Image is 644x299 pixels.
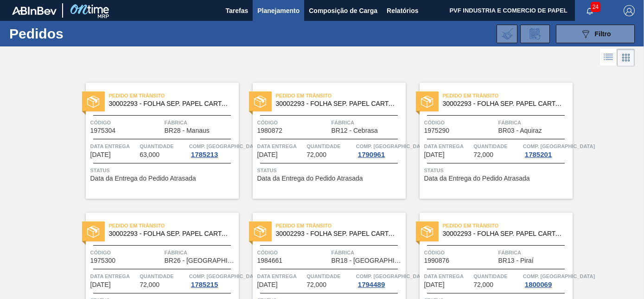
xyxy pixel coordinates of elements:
[523,142,570,158] a: Comp. [GEOGRAPHIC_DATA]1785201
[90,142,138,151] span: Data entrega
[276,91,406,100] span: Pedido em Trânsito
[257,127,283,134] span: 1980872
[257,175,363,182] span: Data da Entrega do Pedido Atrasada
[257,272,305,281] span: Data entrega
[276,221,406,230] span: Pedido em Trânsito
[520,25,550,43] div: Solicitação de Revisão de Pedidos
[356,272,403,288] a: Comp. [GEOGRAPHIC_DATA]1794489
[424,142,472,151] span: Data entrega
[90,166,236,175] span: Status
[189,272,236,288] a: Comp. [GEOGRAPHIC_DATA]1785215
[189,272,261,281] span: Comp. Carga
[109,100,231,107] span: 30002293 - FOLHA SEP. PAPEL CARTAO 1200x1000M 350g
[443,91,573,100] span: Pedido em Trânsito
[424,248,496,257] span: Código
[257,118,329,127] span: Código
[90,175,196,182] span: Data da Entrega do Pedido Atrasada
[387,5,418,16] span: Relatórios
[498,248,570,257] span: Fábrica
[165,257,236,264] span: BR26 - Uberlândia
[424,127,450,134] span: 1975290
[473,151,493,158] span: 72,000
[617,49,635,66] div: Visão em Cards
[421,96,433,108] img: status
[90,151,111,158] span: 12/08/2025
[257,248,329,257] span: Código
[306,272,354,281] span: Quantidade
[109,230,231,237] span: 30002293 - FOLHA SEP. PAPEL CARTAO 1200x1000M 350g
[332,248,403,257] span: Fábrica
[90,281,111,288] span: 12/08/2025
[90,257,116,264] span: 1975300
[276,230,398,237] span: 30002293 - FOLHA SEP. PAPEL CARTAO 1200x1000M 350g
[254,226,266,238] img: status
[523,142,595,151] span: Comp. Carga
[140,151,159,158] span: 63,000
[306,281,326,288] span: 72,000
[424,272,472,281] span: Data entrega
[257,166,403,175] span: Status
[165,127,210,134] span: BR28 - Manaus
[523,272,595,281] span: Comp. Carga
[189,151,220,158] div: 1785213
[90,272,138,281] span: Data entrega
[421,226,433,238] img: status
[140,142,187,151] span: Quantidade
[523,281,554,288] div: 1800069
[356,272,428,281] span: Comp. Carga
[257,142,305,151] span: Data entrega
[498,257,534,264] span: BR13 - Piraí
[109,91,239,100] span: Pedido em Trânsito
[257,5,300,16] span: Planejamento
[356,142,403,158] a: Comp. [GEOGRAPHIC_DATA]1790961
[189,142,236,158] a: Comp. [GEOGRAPHIC_DATA]1785213
[575,4,605,17] button: Notificações
[473,281,493,288] span: 72,000
[332,118,403,127] span: Fábrica
[624,5,635,16] img: Logout
[90,118,162,127] span: Código
[443,230,565,237] span: 30002293 - FOLHA SEP. PAPEL CARTAO 1200x1000M 350g
[109,221,239,230] span: Pedido em Trânsito
[189,142,261,151] span: Comp. Carga
[591,2,600,12] span: 24
[239,83,406,199] a: statusPedido em Trânsito30002293 - FOLHA SEP. PAPEL CARTAO 1200x1000M 350gCódigo1980872FábricaBR1...
[356,142,428,151] span: Comp. Carga
[424,118,496,127] span: Código
[90,248,162,257] span: Código
[443,100,565,107] span: 30002293 - FOLHA SEP. PAPEL CARTAO 1200x1000M 350g
[424,257,450,264] span: 1990876
[12,6,57,15] img: TNhmsLtSVTkK8tSr43FrP2fwEKptu5GPRR3wAAAABJRU5ErkJggg==
[424,281,445,288] span: 13/08/2025
[406,83,573,199] a: statusPedido em Trânsito30002293 - FOLHA SEP. PAPEL CARTAO 1200x1000M 350gCódigo1975290FábricaBR0...
[424,151,445,158] span: 12/08/2025
[356,281,387,288] div: 1794489
[497,25,517,43] div: Importar Negociações dos Pedidos
[332,127,378,134] span: BR12 - Cebrasa
[356,151,387,158] div: 1790961
[309,5,377,16] span: Composição de Carga
[9,28,140,39] h1: Pedidos
[87,96,99,108] img: status
[498,118,570,127] span: Fábrica
[189,281,220,288] div: 1785215
[306,151,326,158] span: 72,000
[600,49,617,66] div: Visão em Lista
[254,96,266,108] img: status
[523,272,570,288] a: Comp. [GEOGRAPHIC_DATA]1800069
[165,118,236,127] span: Fábrica
[257,151,278,158] span: 12/08/2025
[257,257,283,264] span: 1984661
[443,221,573,230] span: Pedido em Trânsito
[595,30,611,38] span: Filtro
[140,281,159,288] span: 72,000
[225,5,248,16] span: Tarefas
[523,151,554,158] div: 1785201
[498,127,542,134] span: BR03 - Aquiraz
[165,248,236,257] span: Fábrica
[306,142,354,151] span: Quantidade
[473,142,521,151] span: Quantidade
[332,257,403,264] span: BR18 - Pernambuco
[87,226,99,238] img: status
[473,272,521,281] span: Quantidade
